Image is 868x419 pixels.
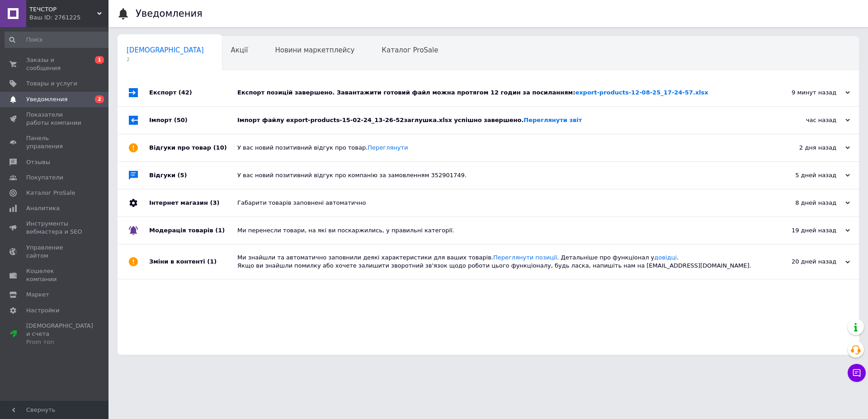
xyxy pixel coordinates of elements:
div: Ми перенесли товари, на які ви поскаржились, у правильні категорії. [237,226,759,235]
div: 20 дней назад [759,258,850,266]
span: (10) [213,144,227,151]
span: Каталог ProSale [26,189,75,197]
div: 8 дней назад [759,199,850,207]
span: Акції [231,46,248,54]
span: Инструменты вебмастера и SEO [26,220,84,236]
span: Покупатели [26,174,63,182]
span: Уведомления [26,95,67,104]
span: (1) [207,258,217,265]
span: 2 [127,56,204,63]
div: Інтернет магазин [149,189,237,217]
span: Маркет [26,291,49,299]
span: Отзывы [26,158,50,166]
span: (42) [179,89,192,96]
div: Відгуки про товар [149,134,237,161]
a: довідці [654,254,677,261]
span: 2 [95,95,104,103]
span: (1) [215,227,225,234]
div: Габарити товарів заповнені автоматично [237,199,759,207]
span: Каталог ProSale [382,46,438,54]
a: export-products-12-08-25_17-24-57.xlsx [575,89,708,96]
div: У вас новий позитивний відгук про компанію за замовленням 352901749. [237,171,759,179]
span: Новини маркетплейсу [275,46,354,54]
span: Панель управления [26,134,84,151]
div: 19 дней назад [759,226,850,235]
span: [DEMOGRAPHIC_DATA] и счета [26,322,93,347]
div: 9 минут назад [759,89,850,97]
div: Модерація товарів [149,217,237,244]
span: (50) [174,117,188,123]
span: [DEMOGRAPHIC_DATA] [127,46,204,54]
div: Експорт позицій завершено. Завантажити готовий файл можна протягом 12 годин за посиланням: [237,89,759,97]
h1: Уведомления [136,8,203,19]
span: Заказы и сообщения [26,56,84,72]
span: 1 [95,56,104,64]
div: Експорт [149,79,237,106]
div: Ми знайшли та автоматично заповнили деякі характеристики для ваших товарів. . Детальніше про функ... [237,254,759,270]
button: Чат с покупателем [848,364,866,382]
span: Управление сайтом [26,244,84,260]
span: (5) [178,172,187,179]
span: Аналитика [26,204,60,212]
div: 5 дней назад [759,171,850,179]
div: 2 дня назад [759,144,850,152]
div: час назад [759,116,850,124]
div: Імпорт [149,107,237,134]
div: Prom топ [26,338,93,346]
div: Відгуки [149,162,237,189]
span: ТЕЧСТОР [29,5,97,14]
div: Імпорт файлу export-products-15-02-24_13-26-52заглушка.xlsx успішно завершено. [237,116,759,124]
a: Переглянути позиції [493,254,557,261]
input: Поиск [5,32,112,48]
span: Настройки [26,306,59,315]
div: Зміни в контенті [149,245,237,279]
span: Кошелек компании [26,267,84,283]
a: Переглянути звіт [524,117,582,123]
span: Показатели работы компании [26,111,84,127]
div: Ваш ID: 2761225 [29,14,108,22]
a: Переглянути [368,144,408,151]
span: (3) [210,199,219,206]
span: Товары и услуги [26,80,77,88]
div: У вас новий позитивний відгук про товар. [237,144,759,152]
